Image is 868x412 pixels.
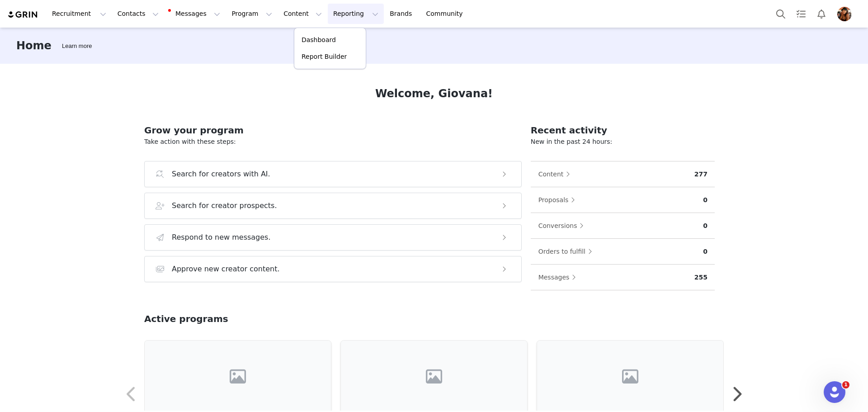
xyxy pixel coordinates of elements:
[538,270,581,284] button: Messages
[165,4,226,24] button: Messages
[328,4,384,24] button: Reporting
[832,7,861,21] button: Profile
[694,273,708,282] p: 255
[144,161,522,187] button: Search for creators with AI.
[824,381,845,403] iframe: Intercom live chat
[172,264,280,275] h3: Approve new creator content.
[172,200,277,211] h3: Search for creator prospects.
[172,169,270,180] h3: Search for creators with AI.
[302,35,336,45] p: Dashboard
[144,256,522,282] button: Approve new creator content.
[811,4,831,24] button: Notifications
[144,224,522,251] button: Respond to new messages.
[531,137,715,147] p: New in the past 24 hours:
[538,218,589,233] button: Conversions
[538,193,580,207] button: Proposals
[694,170,708,179] p: 277
[60,42,94,51] div: Tooltip anchor
[375,85,493,102] h1: Welcome, Giovana!
[47,4,112,24] button: Recruitment
[791,4,811,24] a: Tasks
[384,4,420,24] a: Brands
[703,247,708,256] p: 0
[144,123,522,137] h2: Grow your program
[16,38,52,54] h3: Home
[703,195,708,205] p: 0
[771,4,791,24] button: Search
[144,137,522,147] p: Take action with these steps:
[278,4,327,24] button: Content
[837,7,852,21] img: 8e6900eb-f715-4b0b-9ed8-b4c00646dfb3.jpg
[302,52,347,62] p: Report Builder
[842,381,849,388] span: 1
[144,312,228,326] h2: Active programs
[7,10,39,19] img: grin logo
[172,232,271,243] h3: Respond to new messages.
[226,4,278,24] button: Program
[531,123,715,137] h2: Recent activity
[538,167,575,181] button: Content
[421,4,472,24] a: Community
[144,193,522,219] button: Search for creator prospects.
[538,244,597,259] button: Orders to fulfill
[112,4,164,24] button: Contacts
[703,221,708,231] p: 0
